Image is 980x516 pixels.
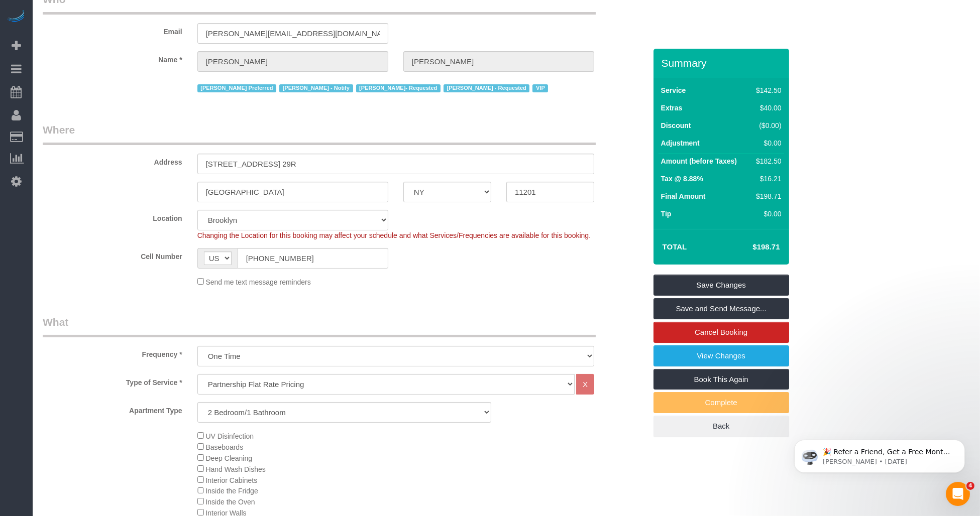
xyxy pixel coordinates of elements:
div: $0.00 [752,209,781,219]
span: Interior Cabinets [205,476,257,484]
a: View Changes [654,345,789,366]
img: Automaid Logo [6,10,26,24]
div: $40.00 [752,103,781,113]
span: Inside the Fridge [205,487,258,495]
span: [PERSON_NAME]- Requested [356,84,441,92]
span: Changing the Location for this booking may affect your schedule and what Services/Frequencies are... [197,231,591,239]
input: Zip Code [506,182,594,202]
label: Address [35,154,190,167]
strong: Total [663,242,687,251]
label: Amount (before Taxes) [661,156,737,166]
div: $142.50 [752,85,781,95]
label: Location [35,210,190,223]
span: Send me text message reminders [205,278,310,286]
a: Book This Again [654,369,789,390]
label: Adjustment [661,138,700,148]
span: Inside the Oven [205,498,255,506]
label: Service [661,85,686,95]
span: Baseboards [205,443,243,451]
div: $182.50 [752,156,781,166]
label: Final Amount [661,191,706,201]
a: Save and Send Message... [654,298,789,319]
span: UV Disinfection [205,432,254,440]
label: Email [35,23,190,37]
label: Frequency * [35,346,190,359]
h4: $198.71 [722,243,780,251]
h3: Summary [662,57,784,69]
legend: Where [43,122,596,145]
label: Name * [35,51,190,65]
div: $198.71 [752,191,781,201]
legend: What [43,315,596,337]
iframe: Intercom live chat [946,482,970,506]
label: Extras [661,103,683,113]
input: Last Name [403,51,594,72]
label: Tip [661,209,672,219]
a: Save Changes [654,275,789,296]
input: First Name [197,51,388,72]
span: [PERSON_NAME] - Requested [444,84,529,92]
span: 4 [966,482,974,490]
span: Hand Wash Dishes [205,465,265,473]
input: Cell Number [238,248,388,269]
label: Cell Number [35,248,190,262]
span: VIP [532,84,548,92]
a: Back [654,416,789,437]
label: Apartment Type [35,402,190,416]
label: Tax @ 8.88% [661,174,703,184]
div: $16.21 [752,174,781,184]
input: City [197,182,388,202]
a: Cancel Booking [654,322,789,343]
label: Discount [661,120,691,131]
div: ($0.00) [752,120,781,131]
label: Type of Service * [35,374,190,388]
div: $0.00 [752,138,781,148]
input: Email [197,23,388,44]
span: [PERSON_NAME] Preferred [197,84,276,92]
iframe: Intercom notifications message [779,419,980,489]
span: [PERSON_NAME] - Notify [279,84,353,92]
span: Deep Cleaning [205,454,252,462]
